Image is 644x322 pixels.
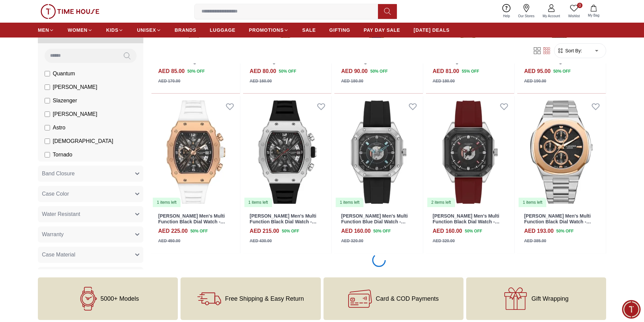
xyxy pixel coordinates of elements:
[524,67,550,75] h4: AED 95.00
[341,67,367,75] h4: AED 90.00
[8,101,127,127] div: Timehousecompany
[373,228,390,234] span: 50 % OFF
[53,137,113,145] span: [DEMOGRAPHIC_DATA]
[516,14,537,19] span: Our Stores
[499,3,514,20] a: Help
[250,213,317,230] a: [PERSON_NAME] Men's Multi Function Black Dial Watch - LC08062.351
[557,47,582,54] button: Sort By:
[302,27,316,33] span: SALE
[45,98,50,103] input: Slazenger
[500,14,513,19] span: Help
[564,3,584,20] a: 0Wishlist
[187,68,205,74] span: 50 % OFF
[137,27,156,33] span: UNISEX
[153,198,181,207] div: 1 items left
[426,96,515,208] img: Lee Cooper Men's Multi Function Black Dial Watch - LC08061.388
[243,96,332,208] a: Lee Cooper Men's Multi Function Black Dial Watch - LC08062.3511 items left
[517,96,606,208] a: Lee Cooper Men's Multi Function Black Dial Watch - LC08047.5501 items left
[465,228,482,234] span: 50 % OFF
[38,267,143,283] button: Band Material
[250,78,272,84] div: AED 160.00
[175,24,196,36] a: BRANDS
[514,3,539,20] a: Our Stores
[53,124,65,132] span: Astro
[53,97,77,105] span: Slazenger
[433,67,459,75] h4: AED 81.00
[100,295,139,302] span: 5000+ Models
[45,71,50,76] input: Quantum
[250,227,279,235] h4: AED 215.00
[414,27,450,33] span: [DATE] DEALS
[41,4,99,19] img: ...
[53,151,72,159] span: Tornado
[584,3,603,19] button: My Bag
[45,152,50,157] input: Tornado
[250,238,272,244] div: AED 430.00
[370,68,387,74] span: 50 % OFF
[364,27,400,33] span: PAY DAY SALE
[364,24,400,36] a: PAY DAY SALE
[329,24,350,36] a: GIFTING
[2,200,66,223] div: Home
[585,13,602,18] span: My Bag
[517,96,606,208] img: Lee Cooper Men's Multi Function Black Dial Watch - LC08047.550
[566,14,582,19] span: Wishlist
[577,3,582,8] span: 0
[53,70,75,78] span: Quantum
[376,295,439,302] span: Card & COD Payments
[68,27,88,33] span: WOMEN
[190,228,208,234] span: 50 % OFF
[158,78,180,84] div: AED 170.00
[68,24,93,36] a: WOMEN
[137,24,161,36] a: UNISEX
[38,24,54,36] a: MEN
[433,213,500,230] a: [PERSON_NAME] Men's Multi Function Black Dial Watch - LC08061.388
[38,27,49,33] span: MEN
[341,238,363,244] div: AED 320.00
[564,47,582,54] span: Sort By:
[282,228,299,234] span: 50 % OFF
[225,295,304,302] span: Free Shipping & Easy Return
[427,198,455,207] div: 2 items left
[45,125,50,130] input: Astro
[106,24,123,36] a: KIDS
[38,186,143,202] button: Case Color
[175,27,196,33] span: BRANDS
[9,9,22,22] img: Company logo
[45,139,50,144] input: [DEMOGRAPHIC_DATA]
[31,162,115,171] span: Chat with us now
[45,84,50,90] input: [PERSON_NAME]
[244,198,272,207] div: 1 items left
[45,112,50,117] input: [PERSON_NAME]
[433,78,455,84] div: AED 180.00
[210,27,236,33] span: LUGGAGE
[329,27,350,33] span: GIFTING
[53,83,97,91] span: [PERSON_NAME]
[433,238,455,244] div: AED 320.00
[42,170,75,178] span: Band Closure
[250,67,276,75] h4: AED 80.00
[158,67,185,75] h4: AED 85.00
[556,228,574,234] span: 50 % OFF
[426,96,515,208] a: Lee Cooper Men's Multi Function Black Dial Watch - LC08061.3882 items left
[53,110,97,118] span: [PERSON_NAME]
[151,96,240,208] img: Lee Cooper Men's Multi Function Black Dial Watch - LC08062.563
[249,24,289,36] a: PROMOTIONS
[38,166,143,182] button: Band Closure
[8,130,127,144] div: Find your dream watch—experts ready to assist!
[341,78,363,84] div: AED 180.00
[553,68,571,74] span: 50 % OFF
[106,27,118,33] span: KIDS
[524,227,553,235] h4: AED 193.00
[158,238,180,244] div: AED 450.00
[334,96,423,208] img: Lee Cooper Men's Multi Function Blue Dial Watch - LC08061.399
[42,190,69,198] span: Case Color
[249,27,284,33] span: PROMOTIONS
[341,213,408,230] a: [PERSON_NAME] Men's Multi Function Blue Dial Watch - LC08061.399
[524,238,546,244] div: AED 385.00
[531,295,569,302] span: Gift Wrapping
[42,230,64,239] span: Warranty
[341,227,371,235] h4: AED 160.00
[84,215,115,220] span: Conversation
[334,96,423,208] a: Lee Cooper Men's Multi Function Blue Dial Watch - LC08061.3991 items left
